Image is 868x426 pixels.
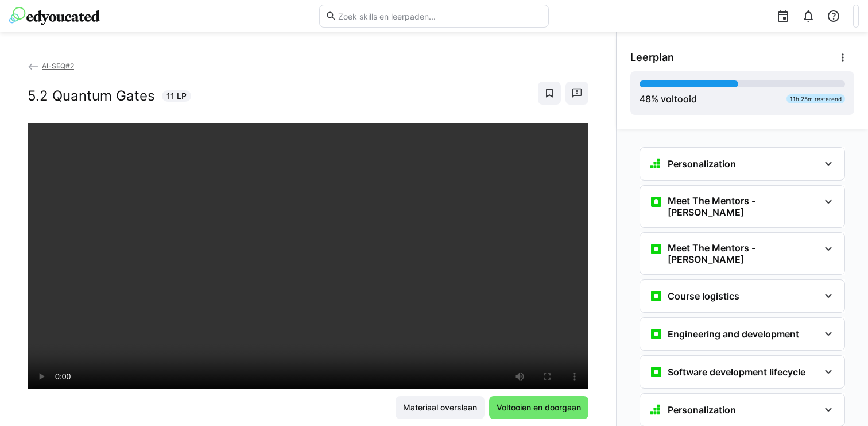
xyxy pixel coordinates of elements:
[42,62,74,70] span: AI-SEQ#2
[28,87,155,105] h2: 5.2 Quantum Gates
[495,402,583,413] span: Voltooien en doorgaan
[668,404,736,416] h3: Personalization
[668,158,736,170] h3: Personalization
[640,92,697,106] div: % voltooid
[166,90,187,102] span: 11 LP
[668,195,819,218] h3: Meet The Mentors - [PERSON_NAME]
[668,290,739,302] h3: Course logistics
[489,396,588,419] button: Voltooien en doorgaan
[630,51,674,64] span: Leerplan
[668,366,805,378] h3: Software development lifecycle
[28,62,74,70] a: AI-SEQ#2
[786,94,845,103] div: 11h 25m resterend
[640,93,651,105] span: 48
[337,11,542,21] input: Zoek skills en leerpaden...
[401,402,479,413] span: Materiaal overslaan
[668,328,799,340] h3: Engineering and development
[396,396,485,419] button: Materiaal overslaan
[668,242,819,265] h3: Meet The Mentors - [PERSON_NAME]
